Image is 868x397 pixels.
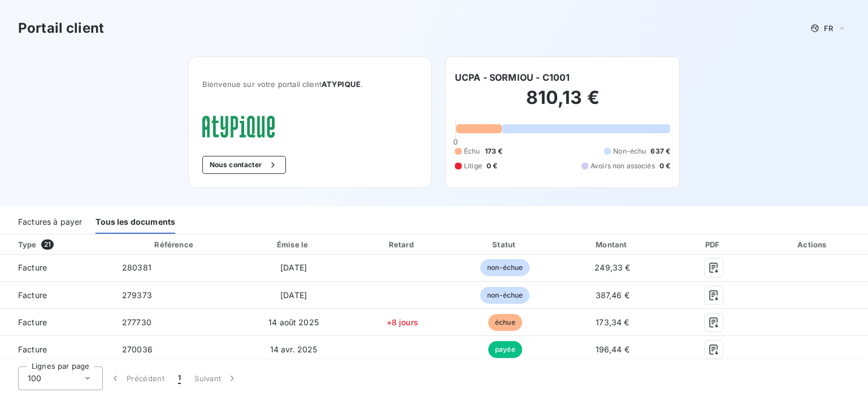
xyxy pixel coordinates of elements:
span: [DATE] [280,290,307,300]
span: [DATE] [280,263,307,272]
span: 270036 [122,344,153,354]
h3: Portail client [18,18,104,38]
span: 249,33 € [594,263,630,272]
div: Émise le [239,239,348,250]
h2: 810,13 € [455,86,670,120]
h6: UCPA - SORMIOU - C1001 [455,71,570,84]
span: 0 [453,137,458,146]
div: Référence [154,240,193,249]
span: 14 août 2025 [268,317,319,327]
span: Litige [464,161,482,171]
span: non-échue [480,259,530,276]
span: 173,34 € [596,317,629,327]
span: 14 avr. 2025 [270,344,318,354]
span: 173 € [485,146,503,156]
span: FR [824,24,833,33]
span: 0 € [659,161,670,171]
button: Suivant [188,367,245,390]
span: +8 jours [387,317,418,327]
span: 637 € [650,146,670,156]
div: PDF [671,239,756,250]
div: Type [11,239,111,250]
div: Retard [353,239,452,250]
span: Non-échu [613,146,646,156]
span: Facture [9,290,104,301]
span: Facture [9,344,104,355]
span: Facture [9,262,104,273]
button: Nous contacter [202,156,286,174]
div: Tous les documents [96,210,175,234]
span: échue [488,314,522,331]
span: Facture [9,317,104,328]
span: Avoirs non associés [591,161,655,171]
span: Bienvenue sur votre portail client . [202,80,418,89]
span: 196,44 € [596,344,630,354]
span: ATYPIQUE [322,80,361,89]
div: Statut [457,239,554,250]
span: 1 [178,373,181,384]
span: 280381 [122,263,151,272]
span: 279373 [122,290,152,300]
div: Factures à payer [18,210,82,234]
div: Montant [558,239,667,250]
span: 387,46 € [596,290,630,300]
span: 0 € [487,161,497,171]
span: Échu [464,146,480,156]
button: Précédent [103,367,171,390]
span: 277730 [122,317,151,327]
img: Company logo [202,116,275,138]
span: payée [488,341,522,358]
span: non-échue [480,287,530,304]
span: 21 [41,239,54,250]
div: Actions [761,239,866,250]
button: 1 [171,367,188,390]
span: 100 [28,373,41,384]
